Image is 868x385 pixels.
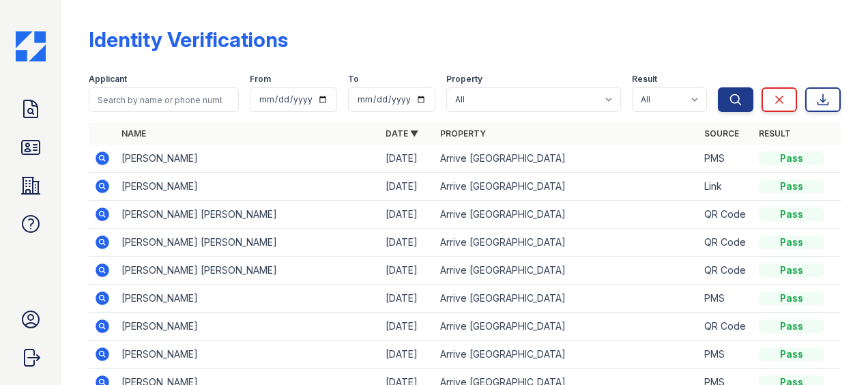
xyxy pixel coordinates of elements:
td: Arrive [GEOGRAPHIC_DATA] [435,201,699,229]
td: [PERSON_NAME] [116,173,380,201]
div: Pass [759,319,824,333]
td: [DATE] [380,173,435,201]
td: QR Code [699,257,753,285]
a: Property [440,128,486,139]
img: CE_Icon_Blue-c292c112584629df590d857e76928e9f676e5b41ef8f769ba2f05ee15b207248.png [16,31,46,61]
td: Arrive [GEOGRAPHIC_DATA] [435,173,699,201]
label: Result [632,74,657,85]
div: Pass [759,291,824,305]
td: [PERSON_NAME] [PERSON_NAME] [116,201,380,229]
td: [PERSON_NAME] [PERSON_NAME] [116,229,380,257]
a: Name [121,128,146,139]
input: Search by name or phone number [89,87,239,112]
td: [PERSON_NAME] [PERSON_NAME] [116,257,380,285]
td: PMS [699,285,753,313]
a: Source [704,128,739,139]
div: Pass [759,208,824,221]
td: [DATE] [380,313,435,341]
td: Arrive [GEOGRAPHIC_DATA] [435,229,699,257]
div: Pass [759,236,824,249]
td: PMS [699,145,753,173]
div: Pass [759,152,824,165]
div: Pass [759,263,824,277]
td: [DATE] [380,201,435,229]
td: [PERSON_NAME] [116,145,380,173]
div: Pass [759,347,824,361]
td: Arrive [GEOGRAPHIC_DATA] [435,145,699,173]
td: Arrive [GEOGRAPHIC_DATA] [435,285,699,313]
td: [DATE] [380,229,435,257]
label: To [348,74,359,85]
td: [PERSON_NAME] [116,285,380,313]
td: [DATE] [380,341,435,369]
label: Property [446,74,482,85]
td: [PERSON_NAME] [116,341,380,369]
a: Date ▼ [386,128,418,139]
td: PMS [699,341,753,369]
td: Arrive [GEOGRAPHIC_DATA] [435,341,699,369]
td: Link [699,173,753,201]
td: QR Code [699,313,753,341]
div: Identity Verifications [89,27,288,52]
td: QR Code [699,201,753,229]
td: [DATE] [380,285,435,313]
td: Arrive [GEOGRAPHIC_DATA] [435,257,699,285]
label: Applicant [89,74,127,85]
a: Result [759,128,791,139]
label: From [250,74,271,85]
td: Arrive [GEOGRAPHIC_DATA] [435,313,699,341]
td: [DATE] [380,257,435,285]
td: QR Code [699,229,753,257]
td: [PERSON_NAME] [116,313,380,341]
div: Pass [759,180,824,193]
td: [DATE] [380,145,435,173]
